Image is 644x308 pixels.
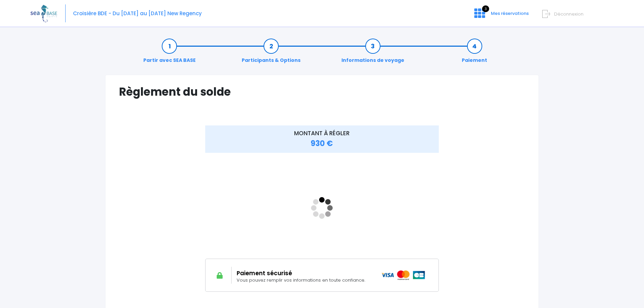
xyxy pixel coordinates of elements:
[294,129,350,137] span: MONTANT À RÉGLER
[237,270,371,277] h2: Paiement sécurisé
[338,43,408,64] a: Informations de voyage
[140,43,199,64] a: Partir avec SEA BASE
[237,277,365,283] span: Vous pouvez remplir vos informations en toute confiance.
[205,157,439,259] iframe: <!-- //required -->
[469,13,533,19] a: 3 Mes réservations
[482,5,489,12] span: 3
[381,270,426,280] img: icons_paiement_securise@2x.png
[491,10,529,17] span: Mes réservations
[238,43,304,64] a: Participants & Options
[73,10,202,17] span: Croisière BDE - Du [DATE] au [DATE] New Regency
[458,43,491,64] a: Paiement
[554,11,583,17] span: Déconnexion
[119,85,525,98] h1: Règlement du solde
[311,138,333,149] span: 930 €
